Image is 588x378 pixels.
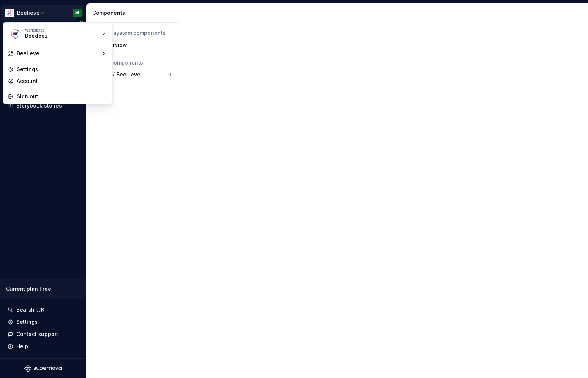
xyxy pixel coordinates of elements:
div: Account [17,78,108,85]
div: Sign out [17,93,108,100]
div: Workspace [25,28,100,32]
img: 67dc4033-be92-4ca8-b1dd-7679b2048eb5.png [9,27,22,40]
div: Beedeez [25,32,88,40]
div: Settings [17,66,108,73]
div: Beelieve [17,50,100,57]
